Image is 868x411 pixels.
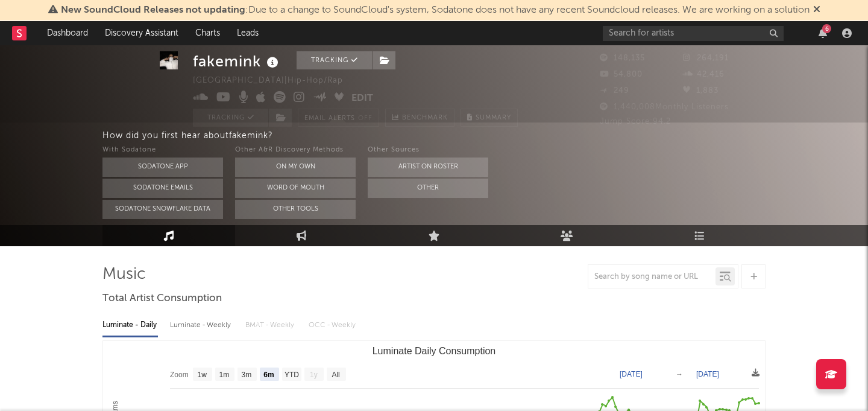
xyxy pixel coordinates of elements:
[235,200,356,219] button: Other Tools
[263,371,274,379] text: 6m
[683,87,719,95] span: 1,883
[476,115,511,121] span: Summary
[170,371,189,379] text: Zoom
[351,91,373,106] button: Edit
[600,103,729,111] span: 1,440,008 Monthly Listeners
[297,51,372,69] button: Tracking
[600,54,645,62] span: 148,135
[61,5,245,15] span: New SoundCloud Releases not updating
[332,371,339,379] text: All
[385,109,454,127] a: Benchmark
[600,118,671,126] span: Jump Score: 94.2
[39,21,96,45] a: Dashboard
[187,21,228,45] a: Charts
[61,5,810,15] span: : Due to a change to SoundCloud's system, Sodatone does not have any recent Soundcloud releases. ...
[683,71,725,78] span: 42,416
[170,315,233,336] div: Luminate - Weekly
[96,21,187,45] a: Discovery Assistant
[368,179,488,198] button: Other
[198,371,207,379] text: 1w
[193,74,357,88] div: [GEOGRAPHIC_DATA] | Hip-Hop/Rap
[676,370,683,378] text: →
[603,26,784,41] input: Search for artists
[358,115,373,122] em: Off
[819,28,827,38] button: 6
[102,200,223,219] button: Sodatone Snowflake Data
[193,109,268,127] button: Tracking
[368,143,488,158] div: Other Sources
[219,371,230,379] text: 1m
[696,370,719,378] text: [DATE]
[102,143,223,158] div: With Sodatone
[102,292,222,306] span: Total Artist Consumption
[813,5,820,15] span: Dismiss
[461,109,518,127] button: Summary
[600,71,643,78] span: 54,800
[102,129,868,143] div: How did you first hear about fakemink ?
[102,315,158,336] div: Luminate - Daily
[193,51,281,71] div: fakemink
[102,179,223,198] button: Sodatone Emails
[235,179,356,198] button: Word Of Mouth
[368,158,488,177] button: Artist on Roster
[242,371,252,379] text: 3m
[373,346,496,356] text: Luminate Daily Consumption
[588,272,715,282] input: Search by song name or URL
[402,111,448,126] span: Benchmark
[310,371,318,379] text: 1y
[600,87,629,95] span: 249
[822,24,831,33] div: 6
[620,370,643,378] text: [DATE]
[285,371,299,379] text: YTD
[228,21,267,45] a: Leads
[298,109,379,127] button: Email AlertsOff
[235,143,356,158] div: Other A&R Discovery Methods
[102,158,223,177] button: Sodatone App
[235,158,356,177] button: On My Own
[683,54,729,62] span: 264,191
